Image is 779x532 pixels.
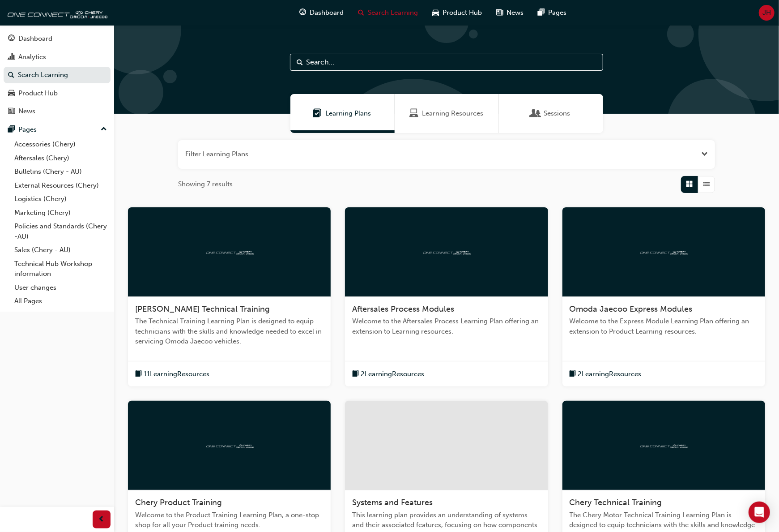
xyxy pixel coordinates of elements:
a: Analytics [4,49,111,65]
span: 2 Learning Resources [361,369,424,379]
div: Pages [18,124,37,135]
span: Welcome to the Express Module Learning Plan offering an extension to Product Learning resources. [570,316,758,336]
a: Sales (Chery - AU) [11,243,111,257]
img: oneconnect [4,4,107,21]
img: oneconnect [639,247,688,256]
span: Omoda Jaecoo Express Modules [570,304,693,314]
span: guage-icon [8,35,15,43]
img: oneconnect [205,247,254,256]
span: Learning Plans [326,108,371,119]
a: Aftersales (Chery) [11,151,111,165]
span: JH [762,8,771,18]
a: oneconnect[PERSON_NAME] Technical TrainingThe Technical Training Learning Plan is designed to equ... [128,207,331,387]
a: oneconnectOmoda Jaecoo Express ModulesWelcome to the Express Module Learning Plan offering an ext... [562,207,765,387]
div: Analytics [18,52,46,62]
span: search-icon [358,7,365,18]
a: car-iconProduct Hub [426,4,490,22]
button: Pages [4,121,111,138]
span: Showing 7 results [178,179,233,189]
span: Welcome to the Aftersales Process Learning Plan offering an extension to Learning resources. [352,316,541,336]
a: Learning ResourcesLearning Resources [395,94,499,133]
span: 2 Learning Resources [578,369,642,379]
span: pages-icon [8,126,15,134]
div: Product Hub [18,88,58,99]
span: search-icon [8,71,14,79]
span: Welcome to the Product Training Learning Plan, a one-stop shop for all your Product training needs. [135,510,324,530]
span: Chery Product Training [135,498,222,507]
span: prev-icon [98,514,105,525]
a: pages-iconPages [531,4,574,22]
div: Dashboard [18,34,52,44]
span: Sessions [544,108,570,119]
a: guage-iconDashboard [293,4,351,22]
span: book-icon [570,369,576,380]
span: book-icon [135,369,142,380]
a: Marketing (Chery) [11,206,111,220]
span: Chery Technical Training [570,498,662,507]
a: Policies and Standards (Chery -AU) [11,219,111,243]
span: Aftersales Process Modules [352,304,454,314]
a: search-iconSearch Learning [351,4,426,22]
div: Open Intercom Messenger [749,502,770,523]
span: The Technical Training Learning Plan is designed to equip technicians with the skills and knowled... [135,316,324,347]
img: oneconnect [422,247,471,256]
a: news-iconNews [490,4,531,22]
div: News [18,106,35,116]
a: SessionsSessions [499,94,603,133]
a: Accessories (Chery) [11,137,111,151]
button: JH [759,5,775,21]
span: news-icon [497,7,503,18]
span: car-icon [8,90,15,98]
img: oneconnect [205,441,254,450]
span: 11 Learning Resources [144,369,209,379]
span: Learning Resources [409,108,418,119]
a: All Pages [11,294,111,308]
span: Product Hub [443,8,482,18]
a: Technical Hub Workshop information [11,257,111,281]
a: Product Hub [4,85,111,102]
a: Dashboard [4,30,111,47]
button: Open the filter [701,149,708,159]
button: book-icon2LearningResources [570,369,642,380]
button: book-icon2LearningResources [352,369,424,380]
a: Learning PlansLearning Plans [290,94,395,133]
span: up-icon [101,124,107,135]
button: DashboardAnalyticsSearch LearningProduct HubNews [4,29,111,121]
span: List [703,179,710,189]
a: oneconnectAftersales Process ModulesWelcome to the Aftersales Process Learning Plan offering an e... [345,207,548,387]
span: Learning Plans [313,108,322,119]
a: Search Learning [4,67,111,83]
span: chart-icon [8,53,15,61]
button: book-icon11LearningResources [135,369,209,380]
input: Search... [290,54,603,71]
a: News [4,103,111,120]
img: oneconnect [639,441,688,450]
a: External Resources (Chery) [11,179,111,193]
span: Grid [686,179,693,189]
span: Search [297,57,303,68]
span: pages-icon [538,7,545,18]
span: news-icon [8,107,15,116]
span: News [507,8,524,18]
span: Search Learning [368,8,418,18]
span: car-icon [433,7,439,18]
a: Logistics (Chery) [11,192,111,206]
span: Pages [549,8,567,18]
span: Sessions [532,108,541,119]
a: Bulletins (Chery - AU) [11,165,111,179]
span: book-icon [352,369,359,380]
a: User changes [11,281,111,295]
span: [PERSON_NAME] Technical Training [135,304,270,314]
span: Learning Resources [422,108,483,119]
span: guage-icon [300,7,306,18]
span: Dashboard [310,8,344,18]
span: Systems and Features [352,498,433,507]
